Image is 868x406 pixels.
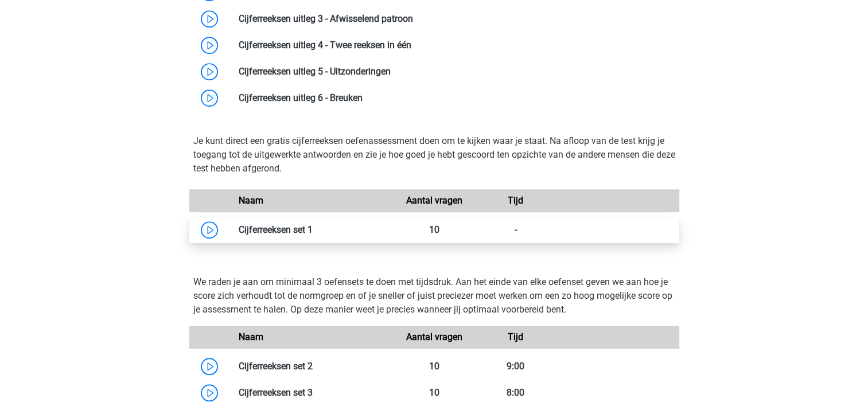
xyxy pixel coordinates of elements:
[230,330,394,344] div: Naam
[230,12,679,26] div: Cijferreeksen uitleg 3 - Afwisselend patroon
[230,38,679,52] div: Cijferreeksen uitleg 4 - Twee reeksen in één
[193,134,675,175] p: Je kunt direct een gratis cijferreeksen oefenassessment doen om te kijken waar je staat. Na afloo...
[230,91,679,105] div: Cijferreeksen uitleg 6 - Breuken
[230,386,394,400] div: Cijferreeksen set 3
[230,65,679,79] div: Cijferreeksen uitleg 5 - Uitzonderingen
[230,360,394,373] div: Cijferreeksen set 2
[475,330,556,344] div: Tijd
[475,194,556,208] div: Tijd
[393,330,474,344] div: Aantal vragen
[230,223,394,237] div: Cijferreeksen set 1
[193,275,675,317] p: We raden je aan om minimaal 3 oefensets te doen met tijdsdruk. Aan het einde van elke oefenset ge...
[230,194,394,208] div: Naam
[393,194,474,208] div: Aantal vragen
